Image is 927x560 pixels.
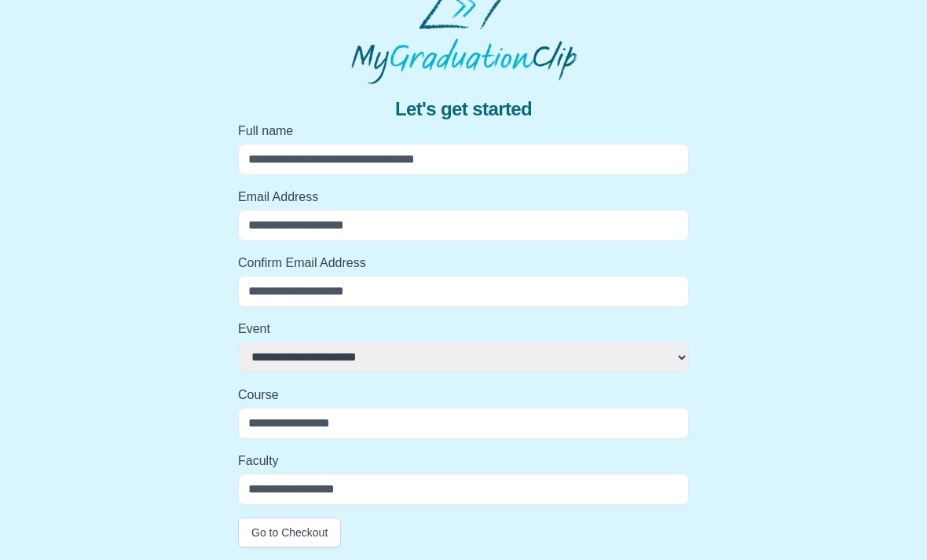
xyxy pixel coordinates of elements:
[238,452,689,470] label: Faculty
[238,122,689,141] label: Full name
[238,386,689,404] label: Course
[238,188,689,207] label: Email Address
[238,254,689,273] label: Confirm Email Address
[238,320,689,339] label: Event
[238,518,341,547] button: Go to Checkout
[395,97,532,122] span: Let's get started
